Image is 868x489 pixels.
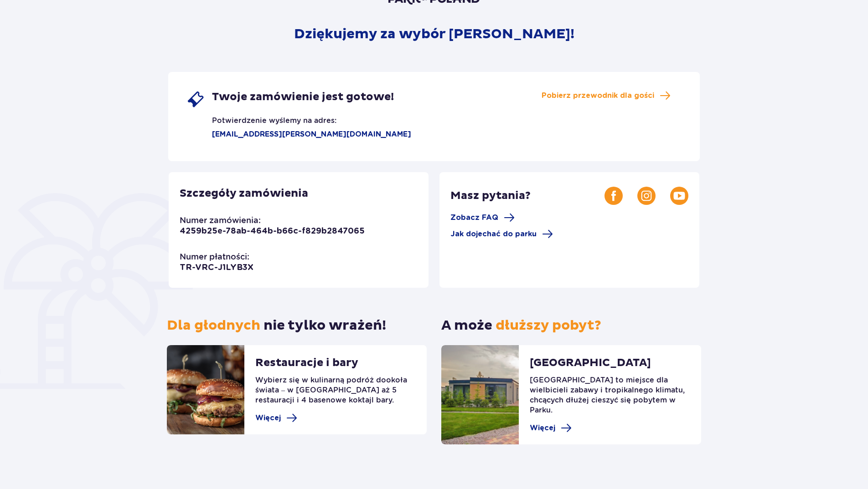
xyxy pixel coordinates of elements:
img: Suntago Village [441,345,519,444]
p: [GEOGRAPHIC_DATA] [530,356,651,375]
p: 4259b25e-78ab-464b-b66c-f829b2847065 [180,226,365,237]
p: [GEOGRAPHIC_DATA] to miejsce dla wielbicieli zabawy i tropikalnego klimatu, chcących dłużej ciesz... [530,375,690,423]
a: Jak dojechać do parku [450,229,553,239]
p: Masz pytania? [450,189,604,203]
p: A może [441,317,601,334]
p: [EMAIL_ADDRESS][PERSON_NAME][DOMAIN_NAME] [186,129,411,139]
a: Pobierz przewodnik dla gości [542,90,671,101]
a: Więcej [530,423,572,433]
img: Instagram [637,187,656,205]
img: Youtube [670,187,688,205]
p: nie tylko wrażeń! [167,317,386,334]
span: Twoje zamówienie jest gotowe! [212,90,394,104]
img: single ticket icon [186,90,205,108]
a: Więcej [255,413,297,423]
a: Zobacz FAQ [450,212,515,223]
img: restaurants [167,345,244,434]
span: Dla głodnych [167,317,260,334]
p: Wybierz się w kulinarną podróż dookoła świata – w [GEOGRAPHIC_DATA] aż 5 restauracji i 4 basenowe... [255,375,416,413]
span: Więcej [255,413,281,423]
p: Potwierdzenie wyślemy na adres: [186,108,336,126]
p: Dziękujemy za wybór [PERSON_NAME]! [294,25,574,43]
span: Więcej [530,423,555,433]
p: TR-VRC-J1LYB3X [180,262,253,273]
img: Facebook [604,187,623,205]
p: Numer płatności: [180,251,249,262]
p: Numer zamówienia: [180,215,261,226]
p: Restauracje i bary [255,356,358,375]
p: Szczegóły zamówienia [180,187,308,200]
span: Jak dojechać do parku [450,229,537,239]
span: Pobierz przewodnik dla gości [542,91,654,101]
span: Zobacz FAQ [450,213,498,223]
span: dłuższy pobyt? [496,317,601,334]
